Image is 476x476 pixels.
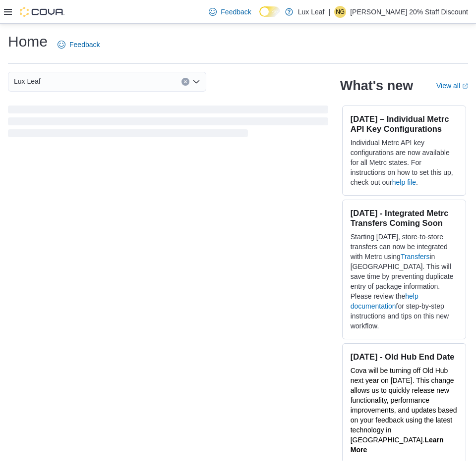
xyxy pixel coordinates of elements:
[401,253,430,261] a: Transfers
[351,138,458,187] p: Individual Metrc API key configurations are now available for all Metrc states. For instructions ...
[351,367,457,444] span: Cova will be turning off Old Hub next year on [DATE]. This change allows us to quickly release ne...
[392,178,416,186] a: help file
[8,32,48,52] h1: Home
[221,7,251,17] span: Feedback
[8,107,328,139] span: Loading
[54,35,104,54] a: Feedback
[351,208,458,228] h3: [DATE] - Integrated Metrc Transfers Coming Soon
[436,82,468,90] a: View allExternal link
[14,75,41,87] span: Lux Leaf
[336,6,345,18] span: NG
[259,6,280,17] input: Dark Mode
[192,78,200,86] button: Open list of options
[334,6,346,18] div: Nicole Gorgichuk 20% Staff Discount
[351,114,458,134] h3: [DATE] – Individual Metrc API Key Configurations
[351,232,458,331] p: Starting [DATE], store-to-store transfers can now be integrated with Metrc using in [GEOGRAPHIC_D...
[351,292,418,310] a: help documentation
[462,83,468,89] svg: External link
[181,78,189,86] button: Clear input
[69,40,100,50] span: Feedback
[20,7,64,17] img: Cova
[351,352,458,362] h3: [DATE] - Old Hub End Date
[205,2,255,22] a: Feedback
[350,6,468,18] p: [PERSON_NAME] 20% Staff Discount
[329,6,331,18] p: |
[340,78,413,94] h2: What's new
[298,6,325,18] p: Lux Leaf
